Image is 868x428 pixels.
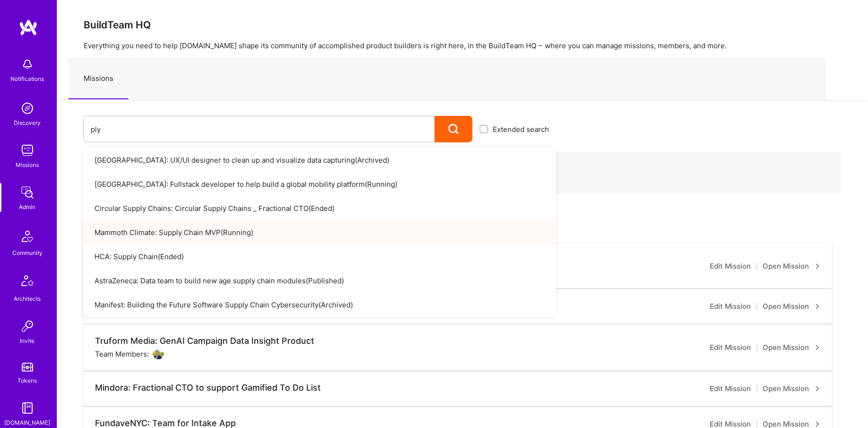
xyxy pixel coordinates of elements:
[815,304,821,309] i: icon ArrowRight
[18,183,37,202] img: admin teamwork
[763,342,821,353] a: Open Mission
[83,148,556,172] a: [GEOGRAPHIC_DATA]: UX/UI designer to clean up and visualize data capturing(Archived)
[18,99,37,118] img: discovery
[83,269,556,293] a: AstraZeneca: Data team to build new age supply chain modules(Published)
[19,19,38,36] img: logo
[815,386,821,392] i: icon ArrowRight
[83,245,556,269] a: HCA: Supply Chain(Ended)
[83,196,556,220] a: Circular Supply Chains: Circular Supply Chains _ Fractional CTO(Ended)
[153,348,164,359] img: User Avatar
[815,263,821,269] i: icon ArrowRight
[710,383,751,394] a: Edit Mission
[69,58,129,99] a: Missions
[710,261,751,272] a: Edit Mission
[83,220,556,245] a: Mammoth Climate: Supply Chain MVP(Running)
[710,342,751,353] a: Edit Mission
[83,172,556,196] a: [GEOGRAPHIC_DATA]: Fullstack developer to help build a global mobility platform(Running)
[763,301,821,312] a: Open Mission
[18,141,37,160] img: teamwork
[5,418,51,428] div: [DOMAIN_NAME]
[11,74,44,84] div: Notifications
[815,421,821,427] i: icon ArrowRight
[18,376,37,385] div: Tokens
[95,336,314,346] div: Truform Media: GenAI Campaign Data Insight Product
[12,248,43,258] div: Community
[763,383,821,394] a: Open Mission
[16,160,39,170] div: Missions
[22,363,33,372] img: tokens
[83,293,556,317] a: Manifest: Building the Future Software Supply Chain Cybersecurity(Archived)
[95,348,164,359] div: Team Members:
[18,399,37,418] img: guide book
[20,336,35,346] div: Invite
[19,202,36,212] div: Admin
[448,124,459,135] i: icon Search
[14,118,41,128] div: Discovery
[815,345,821,350] i: icon ArrowRight
[95,383,321,393] div: Mindora: Fractional CTO to support Gamified To Do List
[710,301,751,312] a: Edit Mission
[84,41,842,51] p: Everything you need to help [DOMAIN_NAME] shape its community of accomplished product builders is...
[16,225,39,248] img: Community
[16,271,39,294] img: Architects
[18,317,37,336] img: Invite
[18,55,37,74] img: bell
[493,124,549,134] span: Extended search
[84,19,842,31] h3: BuildTeam HQ
[91,117,427,141] input: What type of mission are you looking for?
[14,294,41,304] div: Architects
[763,261,821,272] a: Open Mission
